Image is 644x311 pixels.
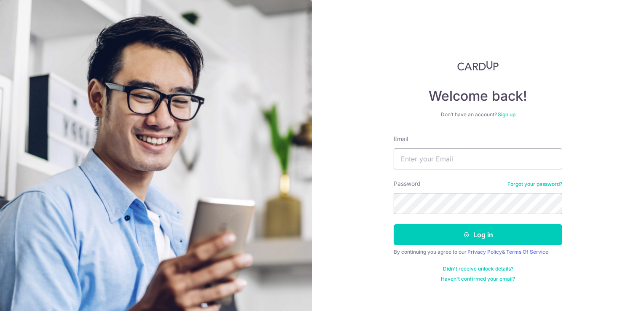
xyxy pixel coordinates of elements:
[394,180,421,188] label: Password
[394,88,562,105] h4: Welcome back!
[498,111,515,118] a: Sign up
[507,181,562,188] a: Forgot your password?
[457,61,499,71] img: CardUp Logo
[506,249,548,255] a: Terms Of Service
[394,148,562,169] input: Enter your Email
[394,135,408,143] label: Email
[394,224,562,245] button: Log in
[467,249,502,255] a: Privacy Policy
[441,276,515,282] a: Haven't confirmed your email?
[394,111,562,118] div: Don’t have an account?
[443,265,513,272] a: Didn't receive unlock details?
[394,249,562,255] div: By continuing you agree to our &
